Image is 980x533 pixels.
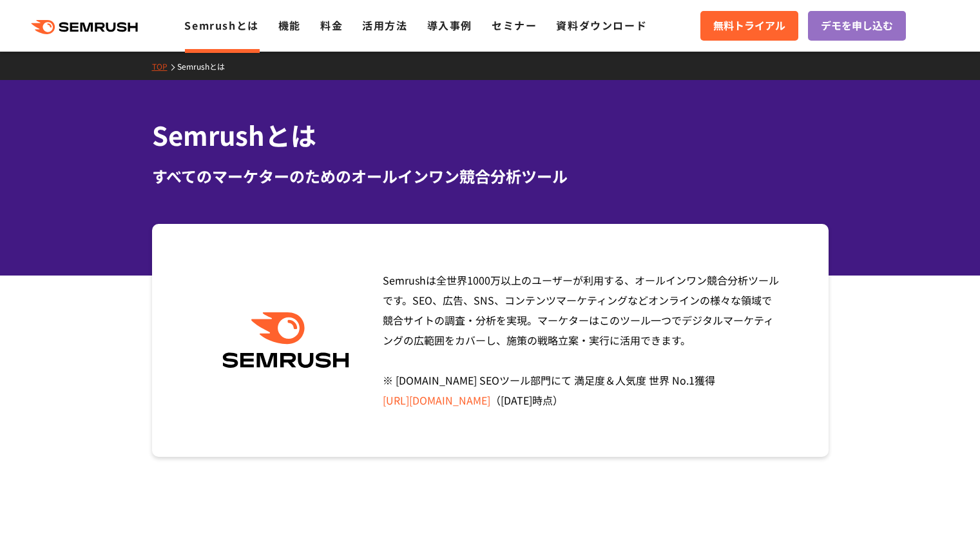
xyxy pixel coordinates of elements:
[427,17,472,33] a: 導入事例
[320,17,343,33] a: 料金
[821,17,893,34] span: デモを申し込む
[383,272,779,408] span: Semrushは全世界1000万以上のユーザーが利用する、オールインワン競合分析ツールです。SEO、広告、SNS、コンテンツマーケティングなどオンラインの様々な領域で競合サイトの調査・分析を実現...
[216,312,356,368] img: Semrush
[177,61,235,72] a: Semrushとは
[700,11,798,41] a: 無料トライアル
[152,116,829,154] h1: Semrushとは
[713,17,785,34] span: 無料トライアル
[152,165,829,188] div: すべてのマーケターのためのオールインワン競合分析ツール
[808,11,906,41] a: デモを申し込む
[278,17,301,33] a: 機能
[152,61,177,72] a: TOP
[362,17,407,33] a: 活用方法
[383,392,490,408] a: [URL][DOMAIN_NAME]
[184,17,258,33] a: Semrushとは
[492,17,537,33] a: セミナー
[556,17,647,33] a: 資料ダウンロード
